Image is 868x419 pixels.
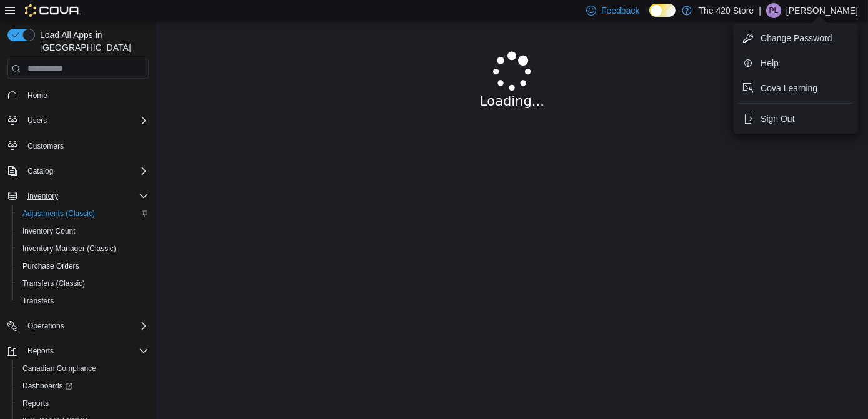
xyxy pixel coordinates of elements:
a: Customers [22,139,69,154]
button: Inventory Count [12,222,154,240]
a: Reports [17,396,54,411]
img: Cova [25,4,81,17]
p: The 420 Store [698,3,754,18]
span: Reports [17,396,149,411]
span: Help [761,57,779,69]
a: Transfers [17,293,59,308]
span: Adjustments (Classic) [22,209,95,219]
a: Transfers (Classic) [17,276,90,291]
button: Change Password [738,28,853,48]
button: Help [738,53,853,73]
button: Catalog [2,162,154,180]
span: Reports [22,343,149,358]
span: Canadian Compliance [22,363,96,373]
button: Sign Out [738,109,853,129]
span: PL [769,3,779,18]
span: Reports [22,398,49,408]
p: | [759,3,761,18]
a: Dashboards [12,377,154,395]
span: Home [27,91,47,101]
span: Customers [22,138,149,154]
span: Dashboards [17,378,149,393]
button: Transfers (Classic) [12,275,154,292]
span: Customers [27,141,64,151]
span: Home [22,87,149,103]
span: Transfers (Classic) [17,276,149,291]
button: Users [22,113,52,128]
span: Canadian Compliance [17,361,149,376]
button: Transfers [12,292,154,310]
button: Reports [12,395,154,412]
button: Home [2,86,154,104]
span: Operations [22,318,149,333]
span: Catalog [22,164,149,179]
span: Dark Mode [649,17,650,17]
button: Cova Learning [738,78,853,98]
input: Dark Mode [649,4,676,17]
a: Adjustments (Classic) [17,206,100,221]
a: Inventory Count [17,224,81,239]
span: Inventory Manager (Classic) [17,241,149,256]
a: Home [22,88,52,103]
button: Inventory Manager (Classic) [12,240,154,257]
span: Change Password [761,32,832,44]
button: Operations [2,317,154,335]
button: Inventory [22,189,63,204]
button: Purchase Orders [12,257,154,275]
span: Inventory Count [22,226,76,236]
span: Inventory Count [17,224,149,239]
a: Purchase Orders [17,259,84,274]
span: Transfers (Classic) [22,279,85,288]
span: Inventory [27,191,58,201]
button: Reports [2,342,154,360]
span: Feedback [601,4,639,17]
p: [PERSON_NAME] [786,3,858,18]
span: Users [27,116,47,126]
span: Reports [27,346,54,356]
span: Inventory Manager (Classic) [22,244,116,254]
span: Purchase Orders [22,261,79,271]
button: Reports [22,343,59,358]
a: Canadian Compliance [17,361,101,376]
a: Inventory Manager (Classic) [17,241,121,256]
span: Cova Learning [761,82,817,94]
span: Purchase Orders [17,259,149,274]
span: Operations [27,321,64,331]
span: Inventory [22,189,149,204]
button: Catalog [22,164,58,179]
button: Users [2,112,154,129]
button: Canadian Compliance [12,360,154,377]
span: Catalog [27,166,53,176]
span: Adjustments (Classic) [17,206,149,221]
button: Operations [22,318,69,333]
span: Users [22,113,149,128]
span: Transfers [17,293,149,308]
div: Patrick Leuty [766,3,781,18]
button: Inventory [2,187,154,205]
span: Dashboards [22,381,72,391]
span: Load All Apps in [GEOGRAPHIC_DATA] [35,29,149,54]
button: Customers [2,137,154,155]
span: Sign Out [761,112,794,125]
a: Dashboards [17,378,77,393]
button: Adjustments (Classic) [12,205,154,222]
span: Transfers [22,296,54,306]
